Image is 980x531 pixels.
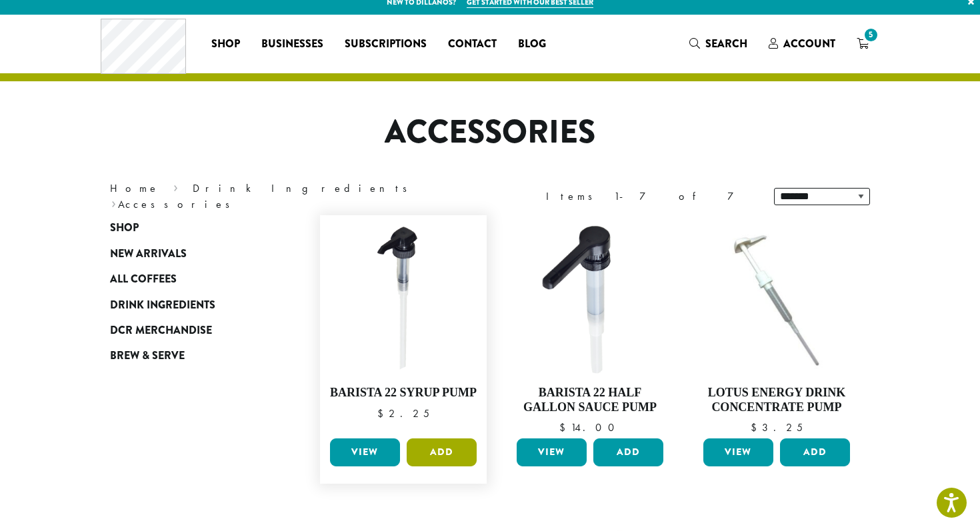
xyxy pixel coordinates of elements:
[448,36,497,53] span: Contact
[546,189,754,205] div: Items 1-7 of 7
[110,292,270,317] a: Drink Ingredients
[783,36,835,51] span: Account
[110,297,215,314] span: Drink Ingredients
[780,438,850,466] button: Add
[110,318,270,343] a: DCR Merchandise
[110,322,212,339] span: DCR Merchandise
[110,271,177,288] span: All Coffees
[201,33,251,55] a: Shop
[100,113,880,152] h1: Accessories
[111,192,116,213] span: ›
[345,36,427,53] span: Subscriptions
[559,420,571,434] span: $
[110,220,139,237] span: Shop
[173,176,178,197] span: ›
[513,386,667,414] h4: Barista 22 Half Gallon Sauce Pump
[559,420,621,434] bdi: 14.00
[330,438,400,466] a: View
[110,181,470,213] nav: Breadcrumb
[377,406,429,420] bdi: 2.25
[377,406,389,420] span: $
[700,222,853,375] img: pump_1024x1024_2x_720x_7ebb9306-2e50-43cc-9be2-d4d1730b4a2d_460x-300x300.jpg
[211,36,240,53] span: Shop
[110,266,270,292] a: All Coffees
[517,438,587,466] a: View
[327,222,480,433] a: Barista 22 Syrup Pump $2.25
[513,222,667,375] img: DP1898.01.png
[593,438,663,466] button: Add
[703,438,773,466] a: View
[751,420,803,434] bdi: 3.25
[751,420,762,434] span: $
[407,438,477,466] button: Add
[110,241,270,266] a: New Arrivals
[679,33,758,55] a: Search
[327,222,480,375] img: DP1998.01.png
[261,36,323,53] span: Businesses
[700,386,853,414] h4: Lotus Energy Drink Concentrate Pump
[513,222,667,433] a: Barista 22 Half Gallon Sauce Pump $14.00
[327,386,480,400] h4: Barista 22 Syrup Pump
[110,181,159,195] a: Home
[705,36,747,51] span: Search
[110,246,187,263] span: New Arrivals
[518,36,546,53] span: Blog
[110,348,185,364] span: Brew & Serve
[110,343,270,368] a: Brew & Serve
[700,222,853,433] a: Lotus Energy Drink Concentrate Pump $3.25
[862,26,880,44] span: 5
[110,215,270,241] a: Shop
[193,181,416,195] a: Drink Ingredients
